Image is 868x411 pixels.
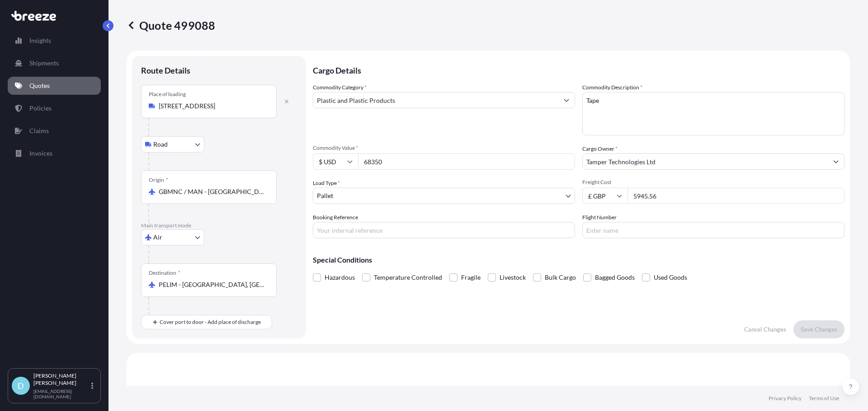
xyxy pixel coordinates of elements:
span: Road [153,140,168,149]
input: Destination [159,280,265,289]
input: Type amount [358,153,575,170]
div: Place of loading [149,91,186,98]
label: Commodity Description [582,83,642,92]
span: Pallet [317,191,333,200]
input: Origin [159,187,265,196]
p: Shipments [29,59,59,68]
p: [EMAIL_ADDRESS][DOMAIN_NAME] [33,388,90,399]
button: Show suggestions [828,153,844,170]
p: Invoices [29,149,52,158]
input: Full name [583,153,828,170]
p: Claims [29,126,49,135]
span: Bagged Goods [595,271,635,284]
a: Terms of Use [809,395,839,402]
span: Freight Cost [582,179,844,186]
button: Show suggestions [558,92,575,108]
button: Select transport [141,229,204,245]
p: Special Conditions [313,256,844,263]
button: Select transport [141,136,204,152]
span: Hazardous [325,271,355,284]
button: Cover port to door - Add place of discharge [141,315,272,329]
p: Route Details [141,65,190,76]
p: Policies [29,104,52,113]
a: Claims [8,122,101,140]
a: Privacy Policy [769,395,802,402]
input: Enter amount [627,188,844,204]
span: Cover port to door - Add place of discharge [160,318,261,327]
span: Livestock [500,271,526,284]
div: Origin [149,176,168,184]
input: Enter name [582,222,844,238]
p: [PERSON_NAME] [PERSON_NAME] [33,372,90,387]
a: Quotes [8,77,101,95]
span: D [18,381,24,390]
a: Policies [8,99,101,117]
span: Used Goods [654,271,687,284]
button: Pallet [313,188,575,204]
p: Save Changes [801,325,837,334]
label: Commodity Category [313,83,367,92]
label: Cargo Owner [582,144,618,153]
a: Insights [8,32,101,50]
p: Insights [29,36,51,45]
a: Invoices [8,144,101,162]
a: Shipments [8,54,101,72]
label: Flight Number [582,213,617,222]
span: Load Type [313,179,340,188]
span: Temperature Controlled [374,271,442,284]
input: Place of loading [159,102,265,111]
textarea: Tape [582,92,844,135]
input: Select a commodity type [313,92,558,108]
label: Booking Reference [313,213,358,222]
p: Quote 499088 [127,18,215,32]
span: Fragile [461,271,481,284]
p: Quotes [29,81,50,90]
p: Cargo Details [313,56,844,83]
span: Commodity Value [313,144,575,152]
p: Main transport mode [141,222,297,229]
button: Cancel Changes [737,320,793,338]
button: Save Changes [793,320,844,338]
span: Bulk Cargo [545,271,576,284]
div: Destination [149,269,180,277]
input: Your internal reference [313,222,575,238]
p: Cancel Changes [744,325,786,334]
span: Air [153,233,162,242]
